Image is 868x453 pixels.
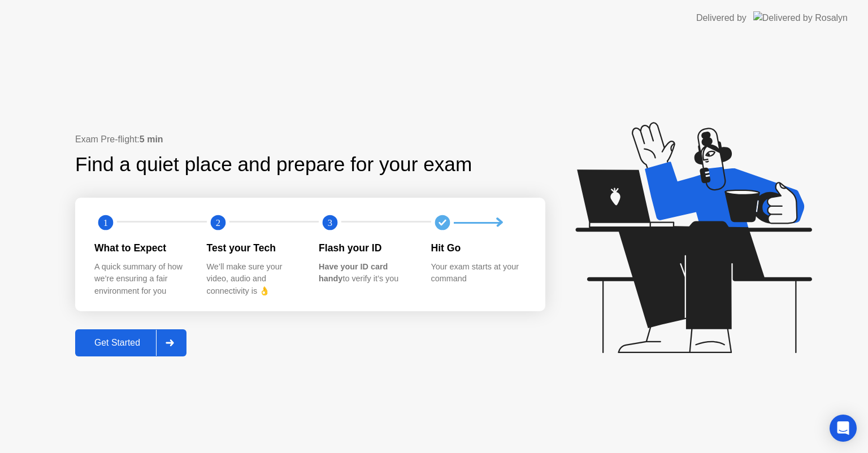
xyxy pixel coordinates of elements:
button: Get Started [75,329,186,356]
img: Delivered by Rosalyn [753,11,848,24]
div: A quick summary of how we’re ensuring a fair environment for you [94,261,189,298]
div: to verify it’s you [319,261,413,285]
div: We’ll make sure your video, audio and connectivity is 👌 [207,261,301,298]
div: Test your Tech [207,241,301,255]
text: 1 [103,217,108,228]
div: Your exam starts at your command [431,261,526,285]
text: 2 [215,217,220,228]
div: Delivered by [696,11,747,25]
div: Exam Pre-flight: [75,133,545,146]
b: Have your ID card handy [319,262,388,284]
text: 3 [328,217,332,228]
div: Hit Go [431,241,526,255]
div: Flash your ID [319,241,413,255]
div: Get Started [79,338,156,348]
div: Find a quiet place and prepare for your exam [75,150,474,180]
b: 5 min [140,134,163,144]
div: What to Expect [94,241,189,255]
div: Open Intercom Messenger [830,415,857,442]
